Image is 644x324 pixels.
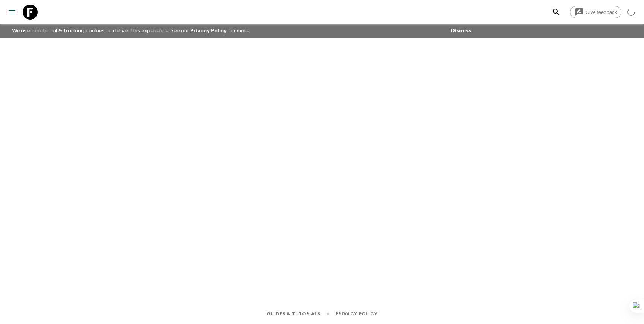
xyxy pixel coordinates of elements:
button: Dismiss [449,26,473,36]
span: Give feedback [581,9,621,15]
a: Give feedback [570,6,621,18]
a: Privacy Policy [190,28,227,33]
button: menu [5,5,20,20]
button: search adventures [549,5,564,20]
a: Privacy Policy [336,310,377,318]
a: Guides & Tutorials [267,310,320,318]
p: We use functional & tracking cookies to deliver this experience. See our for more. [9,24,253,38]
